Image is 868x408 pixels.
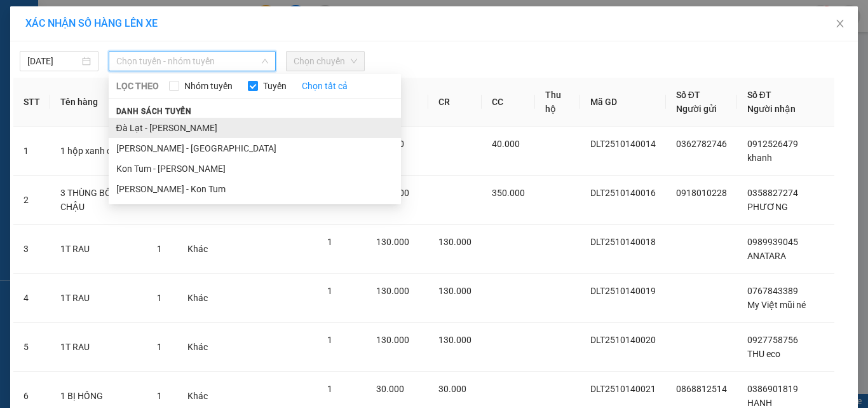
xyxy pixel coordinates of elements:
td: 3 THÙNG BÔNG CHẬU [50,176,147,225]
span: Nhóm tuyến [179,79,238,93]
th: Thu hộ [535,78,580,127]
td: 5 [13,323,50,372]
span: ANATARA [747,251,786,261]
span: My Việt mũi né [747,300,806,310]
span: 0868812514 [676,384,727,394]
span: 130.000 [438,335,471,345]
span: Tuyến [258,79,292,93]
span: 130.000 [438,286,471,296]
span: 40.000 [492,139,520,149]
td: 1T RAU [50,225,147,274]
span: 0386901819 [747,384,798,394]
span: 1 [157,342,162,352]
li: Đà Lạt - [PERSON_NAME] [109,118,401,138]
span: 0767843389 [747,286,798,296]
span: 30.000 [438,384,466,394]
span: 0918010228 [676,188,727,198]
span: 130.000 [376,335,409,345]
span: 130.000 [438,237,471,247]
span: 1 [157,244,162,254]
td: Khác [177,274,218,323]
td: Khác [177,323,218,372]
span: 30.000 [376,384,404,394]
td: Khác [177,225,218,274]
span: 130.000 [376,237,409,247]
span: Chọn tuyến - nhóm tuyến [116,52,268,71]
td: 1 [13,127,50,176]
th: STT [13,78,50,127]
span: 0927758756 [747,335,798,345]
span: LỌC THEO [116,79,159,93]
span: DLT2510140016 [590,188,656,198]
span: Danh sách tuyến [109,106,200,117]
span: Người gửi [676,104,717,114]
span: 0989939045 [747,237,798,247]
td: 4 [13,274,50,323]
span: 0358827274 [747,188,798,198]
th: Tên hàng [50,78,147,127]
span: 350.000 [492,188,525,198]
span: 1 [327,335,332,345]
span: DLT2510140018 [590,237,656,247]
span: Số ĐT [676,90,700,100]
span: DLT2510140019 [590,286,656,296]
span: close [835,18,845,29]
span: 1 [327,237,332,247]
th: CR [428,78,482,127]
li: [PERSON_NAME] - Kon Tum [109,179,401,199]
span: Người nhận [747,104,796,114]
span: DLT2510140021 [590,384,656,394]
th: Mã GD [580,78,666,127]
td: 1 hộp xanh dài [50,127,147,176]
li: Kon Tum - [PERSON_NAME] [109,158,401,179]
span: 1 [157,391,162,401]
input: 15/10/2025 [27,54,79,68]
td: 1T RAU [50,274,147,323]
span: DLT2510140014 [590,139,656,149]
span: THU eco [747,349,780,359]
span: Chọn chuyến [294,52,357,71]
span: 1 [327,384,332,394]
td: 1T RAU [50,323,147,372]
button: Close [822,6,858,42]
span: khanh [747,153,772,163]
span: down [261,57,269,65]
span: XÁC NHẬN SỐ HÀNG LÊN XE [25,17,158,29]
span: 1 [327,286,332,296]
td: 3 [13,225,50,274]
span: 130.000 [376,286,409,296]
span: 1 [157,293,162,303]
li: [PERSON_NAME] - [GEOGRAPHIC_DATA] [109,138,401,158]
span: PHƯƠNG [747,202,788,212]
th: CC [482,78,535,127]
td: 2 [13,176,50,225]
span: 0912526479 [747,139,798,149]
span: 0362782746 [676,139,727,149]
span: HANH [747,398,772,408]
span: Số ĐT [747,90,771,100]
span: DLT2510140020 [590,335,656,345]
a: Chọn tất cả [302,79,348,93]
